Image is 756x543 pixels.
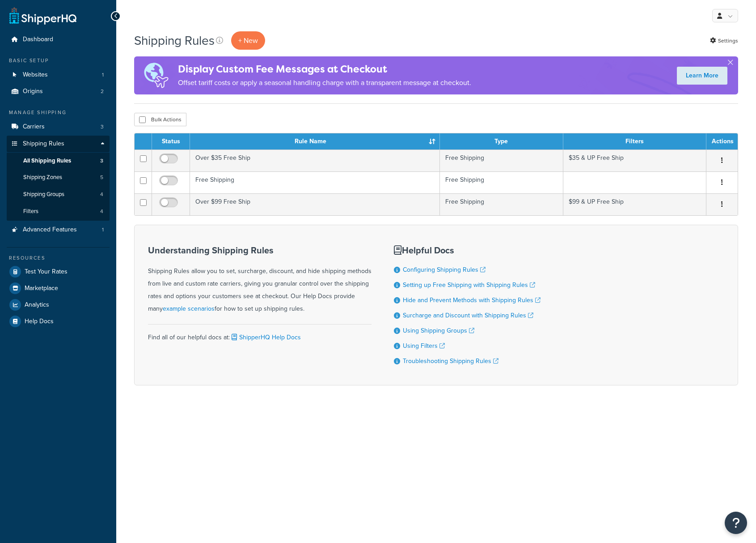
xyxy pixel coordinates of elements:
li: Filters [7,203,110,220]
a: Hide and Prevent Methods with Shipping Rules [403,295,541,305]
a: Configuring Shipping Rules [403,265,486,274]
span: Dashboard [23,36,53,43]
li: All Shipping Rules [7,153,110,169]
span: 1 [102,71,104,79]
a: Carriers 3 [7,119,110,135]
a: Shipping Groups 4 [7,186,110,203]
td: Free Shipping [190,171,440,193]
span: Websites [23,71,48,79]
span: All Shipping Rules [23,157,71,165]
span: Filters [23,208,38,215]
a: Filters 4 [7,203,110,220]
td: Free Shipping [440,171,563,193]
a: ShipperHQ Help Docs [230,333,301,342]
h4: Display Custom Fee Messages at Checkout [178,62,471,77]
span: Shipping Groups [23,191,64,198]
a: Troubleshooting Shipping Rules [403,356,498,366]
td: $99 & UP Free Ship [563,193,706,215]
li: Shipping Zones [7,169,110,186]
span: 4 [100,191,103,198]
a: Using Filters [403,341,445,351]
td: $35 & UP Free Ship [563,150,706,171]
li: Shipping Groups [7,186,110,203]
span: Advanced Features [23,226,77,234]
span: 3 [100,157,103,165]
a: Origins 2 [7,83,110,100]
li: Shipping Rules [7,136,110,221]
span: Carriers [23,123,45,131]
a: Learn More [677,67,727,85]
a: Using Shipping Groups [403,326,474,335]
span: Help Docs [25,318,54,325]
span: Shipping Zones [23,174,62,181]
div: Find all of our helpful docs at: [148,324,372,344]
div: Basic Setup [7,57,110,64]
li: Origins [7,83,110,100]
span: 2 [101,88,104,95]
li: Websites [7,67,110,83]
img: duties-banner-06bc72dcb5fe05cb3f9472aba00be2ae8eb53ab6f0d8bb03d382ba314ac3c341.png [134,56,178,94]
a: Test Your Rates [7,264,110,280]
span: Test Your Rates [25,268,68,276]
th: Actions [706,133,738,150]
a: example scenarios [163,304,215,313]
button: Bulk Actions [134,113,186,126]
th: Filters [563,133,706,150]
a: Setting up Free Shipping with Shipping Rules [403,280,535,290]
span: Shipping Rules [23,140,64,148]
p: Offset tariff costs or apply a seasonal handling charge with a transparent message at checkout. [178,77,471,89]
li: Advanced Features [7,222,110,238]
a: Dashboard [7,31,110,48]
a: All Shipping Rules 3 [7,153,110,169]
a: Analytics [7,297,110,313]
td: Free Shipping [440,150,563,171]
a: Settings [710,34,738,47]
h1: Shipping Rules [134,32,215,49]
th: Rule Name : activate to sort column ascending [190,133,440,150]
span: 4 [100,208,103,215]
span: 5 [100,174,103,181]
li: Carriers [7,119,110,135]
a: ShipperHQ Home [9,7,76,25]
td: Free Shipping [440,193,563,215]
div: Resources [7,254,110,262]
span: Origins [23,88,43,95]
a: Marketplace [7,280,110,296]
th: Status [152,133,190,150]
td: Over $99 Free Ship [190,193,440,215]
span: Analytics [25,301,49,309]
p: + New [231,31,265,50]
span: 3 [101,123,104,131]
a: Help Docs [7,313,110,329]
a: Shipping Zones 5 [7,169,110,186]
div: Manage Shipping [7,109,110,116]
h3: Understanding Shipping Rules [148,245,372,255]
td: Over $35 Free Ship [190,150,440,171]
span: 1 [102,226,104,234]
a: Websites 1 [7,67,110,83]
button: Open Resource Center [725,512,747,534]
a: Shipping Rules [7,136,110,152]
a: Advanced Features 1 [7,222,110,238]
h3: Helpful Docs [394,245,541,255]
a: Surcharge and Discount with Shipping Rules [403,311,533,320]
div: Shipping Rules allow you to set, surcharge, discount, and hide shipping methods from live and cus... [148,245,372,315]
span: Marketplace [25,285,58,292]
th: Type [440,133,563,150]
